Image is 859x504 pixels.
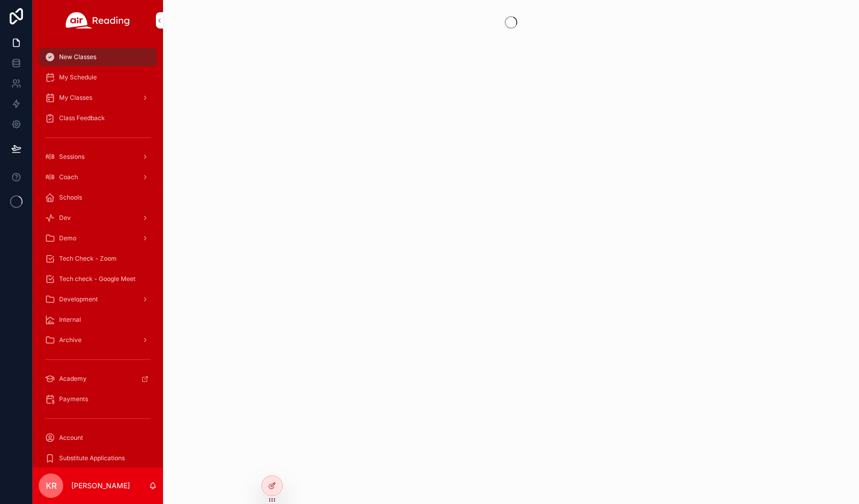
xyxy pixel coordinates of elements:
[59,214,71,222] span: Dev
[59,395,88,403] span: Payments
[39,370,157,388] a: Academy
[59,336,82,344] span: Archive
[59,234,76,242] span: Demo
[39,109,157,127] a: Class Feedback
[39,229,157,247] a: Demo
[59,255,117,263] span: Tech Check - Zoom
[39,148,157,166] a: Sessions
[59,53,96,61] span: New Classes
[33,41,163,467] div: scrollable content
[39,249,157,268] a: Tech Check - Zoom
[59,73,97,81] span: My Schedule
[39,429,157,447] a: Account
[39,290,157,309] a: Development
[39,188,157,207] a: Schools
[59,114,105,122] span: Class Feedback
[66,12,130,29] img: App logo
[39,311,157,329] a: Internal
[59,193,82,202] span: Schools
[39,168,157,186] a: Coach
[46,480,57,492] span: KR
[59,434,83,442] span: Account
[39,390,157,408] a: Payments
[59,454,125,462] span: Substitute Applications
[59,275,136,283] span: Tech check - Google Meet
[39,89,157,107] a: My Classes
[59,94,92,102] span: My Classes
[39,331,157,349] a: Archive
[71,481,130,491] p: [PERSON_NAME]
[59,316,81,324] span: Internal
[39,209,157,227] a: Dev
[59,153,85,161] span: Sessions
[59,295,98,303] span: Development
[59,173,78,181] span: Coach
[39,270,157,288] a: Tech check - Google Meet
[39,48,157,66] a: New Classes
[39,68,157,87] a: My Schedule
[59,375,87,383] span: Academy
[39,449,157,467] a: Substitute Applications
